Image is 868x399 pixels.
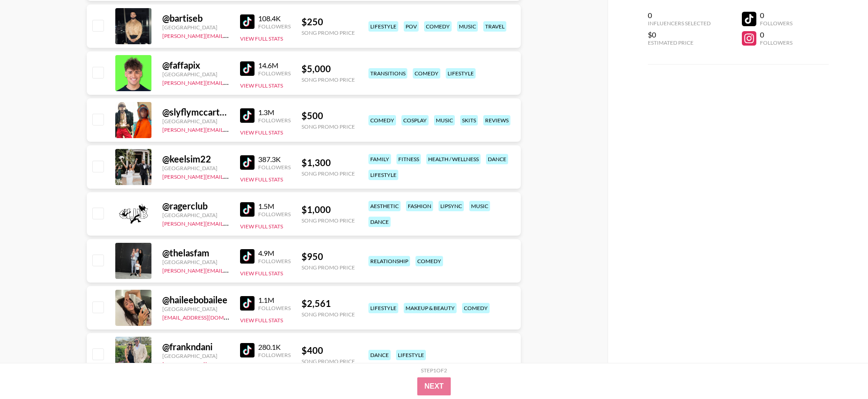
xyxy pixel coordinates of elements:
[368,115,396,125] div: comedy
[396,154,421,164] div: fitness
[162,353,229,359] div: [GEOGRAPHIC_DATA]
[368,170,398,180] div: lifestyle
[162,200,229,212] div: @ ragerclub
[162,13,229,24] div: @ bartiseb
[462,303,490,313] div: comedy
[424,21,452,32] div: comedy
[258,70,291,77] div: Followers
[162,259,229,265] div: [GEOGRAPHIC_DATA]
[240,249,255,264] img: TikTok
[417,377,451,395] button: Next
[240,270,283,277] button: View Full Stats
[240,202,255,217] img: TikTok
[162,71,229,78] div: [GEOGRAPHIC_DATA]
[648,39,711,46] div: Estimated Price
[434,115,455,125] div: music
[413,68,440,79] div: comedy
[469,201,490,211] div: music
[258,164,291,171] div: Followers
[460,115,478,125] div: skits
[302,110,355,121] div: $ 500
[406,201,433,211] div: fashion
[368,350,391,360] div: dance
[162,294,229,306] div: @ haileebobailee
[404,303,457,313] div: makeup & beauty
[648,30,711,39] div: $0
[426,154,481,164] div: health / wellness
[258,108,291,117] div: 1.3M
[240,35,283,42] button: View Full Stats
[368,201,401,211] div: aesthetic
[302,217,355,224] div: Song Promo Price
[396,350,426,360] div: lifestyle
[162,107,229,118] div: @ slyflymccartney
[258,155,291,164] div: 387.3K
[258,23,291,30] div: Followers
[258,202,291,211] div: 1.5M
[162,218,296,227] a: [PERSON_NAME][EMAIL_ADDRESS][DOMAIN_NAME]
[162,24,229,31] div: [GEOGRAPHIC_DATA]
[302,298,355,309] div: $ 2,561
[162,78,296,86] a: [PERSON_NAME][EMAIL_ADDRESS][DOMAIN_NAME]
[258,14,291,23] div: 108.4K
[760,11,793,20] div: 0
[302,29,355,36] div: Song Promo Price
[258,61,291,70] div: 14.6M
[162,341,229,353] div: @ frankndani
[258,211,291,218] div: Followers
[240,296,255,311] img: TikTok
[240,155,255,170] img: TikTok
[302,204,355,215] div: $ 1,000
[368,303,398,313] div: lifestyle
[302,157,355,168] div: $ 1,300
[162,125,296,133] a: [PERSON_NAME][EMAIL_ADDRESS][DOMAIN_NAME]
[240,317,283,324] button: View Full Stats
[240,343,255,357] img: TikTok
[258,305,291,311] div: Followers
[240,223,283,230] button: View Full Stats
[368,21,398,32] div: lifestyle
[368,68,407,79] div: transitions
[823,354,857,388] iframe: Drift Widget Chat Controller
[415,256,443,266] div: comedy
[439,201,464,211] div: lipsync
[162,247,229,259] div: @ thelasfam
[162,118,229,125] div: [GEOGRAPHIC_DATA]
[302,63,355,74] div: $ 5,000
[258,249,291,258] div: 4.9M
[760,39,793,46] div: Followers
[162,31,296,39] a: [PERSON_NAME][EMAIL_ADDRESS][DOMAIN_NAME]
[368,217,391,227] div: dance
[302,16,355,28] div: $ 250
[302,311,355,318] div: Song Promo Price
[240,14,255,29] img: TikTok
[486,154,508,164] div: dance
[258,296,291,305] div: 1.1M
[162,60,229,71] div: @ faffapix
[368,256,410,266] div: relationship
[162,172,296,180] a: [PERSON_NAME][EMAIL_ADDRESS][DOMAIN_NAME]
[162,306,229,312] div: [GEOGRAPHIC_DATA]
[258,117,291,124] div: Followers
[648,11,711,20] div: 0
[302,358,355,365] div: Song Promo Price
[483,21,506,32] div: travel
[162,212,229,218] div: [GEOGRAPHIC_DATA]
[240,108,255,123] img: TikTok
[302,251,355,262] div: $ 950
[162,312,253,321] a: [EMAIL_ADDRESS][DOMAIN_NAME]
[421,367,447,374] div: Step 1 of 2
[760,30,793,39] div: 0
[760,20,793,27] div: Followers
[240,176,283,183] button: View Full Stats
[302,170,355,177] div: Song Promo Price
[240,129,283,136] button: View Full Stats
[302,76,355,83] div: Song Promo Price
[404,21,419,32] div: pov
[240,61,255,76] img: TikTok
[302,264,355,271] div: Song Promo Price
[457,21,478,32] div: music
[162,165,229,172] div: [GEOGRAPHIC_DATA]
[446,68,476,79] div: lifestyle
[302,123,355,130] div: Song Promo Price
